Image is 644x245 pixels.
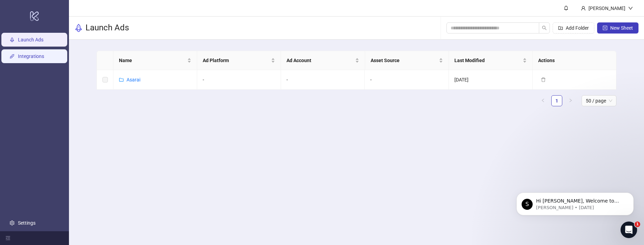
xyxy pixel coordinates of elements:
[565,95,576,106] li: Next Page
[127,77,140,82] a: Asarai
[537,95,549,106] li: Previous Page
[551,95,562,106] li: 1
[533,51,616,70] th: Actions
[568,98,573,102] span: right
[597,22,638,33] button: New Sheet
[454,57,521,64] span: Last Modified
[449,51,533,70] th: Last Modified
[18,37,43,42] a: Launch Ads
[281,70,365,90] td: -
[506,178,644,226] iframe: Intercom notifications message
[541,98,545,102] span: left
[564,6,568,10] span: bell
[586,4,628,12] div: [PERSON_NAME]
[197,51,281,70] th: Ad Platform
[566,25,589,31] span: Add Folder
[74,24,83,32] span: rocket
[603,26,607,30] span: plus-square
[542,26,547,30] span: search
[365,70,449,90] td: -
[537,95,549,106] button: left
[371,57,437,64] span: Asset Source
[635,222,640,227] span: 1
[581,6,586,11] span: user
[541,77,546,82] span: delete
[552,96,562,106] a: 1
[621,222,637,238] iframe: Intercom live chat
[558,26,563,30] span: folder-add
[565,95,576,106] button: right
[85,22,129,33] h3: Launch Ads
[553,22,594,33] button: Add Folder
[610,25,633,31] span: New Sheet
[6,236,10,241] span: menu-fold
[286,57,353,64] span: Ad Account
[586,96,612,106] span: 50 / page
[113,51,197,70] th: Name
[197,70,281,90] td: -
[18,53,44,59] a: Integrations
[119,77,124,82] span: folder
[449,70,533,90] td: [DATE]
[628,6,633,11] span: down
[365,51,449,70] th: Asset Source
[582,95,616,106] div: Page Size
[203,57,270,64] span: Ad Platform
[119,57,186,64] span: Name
[18,220,36,226] a: Settings
[281,51,365,70] th: Ad Account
